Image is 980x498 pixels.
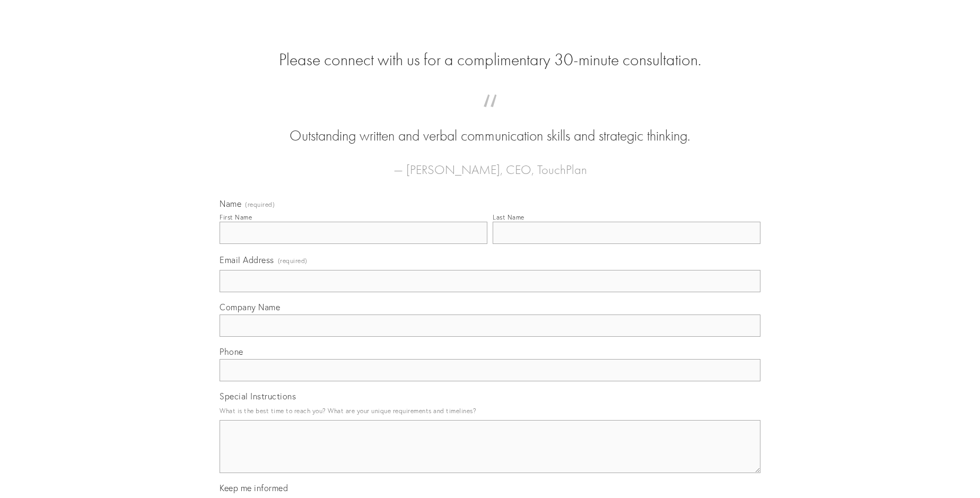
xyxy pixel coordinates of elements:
h2: Please connect with us for a complimentary 30-minute consultation. [220,50,760,70]
span: Special Instructions [220,391,296,401]
blockquote: Outstanding written and verbal communication skills and strategic thinking. [237,105,743,146]
span: “ [237,105,743,126]
span: Email Address [220,255,274,265]
span: Keep me informed [220,483,288,493]
div: First Name [220,213,252,221]
figcaption: — [PERSON_NAME], CEO, TouchPlan [237,146,743,180]
span: (required) [278,254,308,268]
span: Company Name [220,302,280,312]
div: Last Name [493,213,524,221]
span: Phone [220,346,243,357]
span: (required) [245,202,275,208]
span: Name [220,198,241,209]
p: What is the best time to reach you? What are your unique requirements and timelines? [220,404,760,418]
